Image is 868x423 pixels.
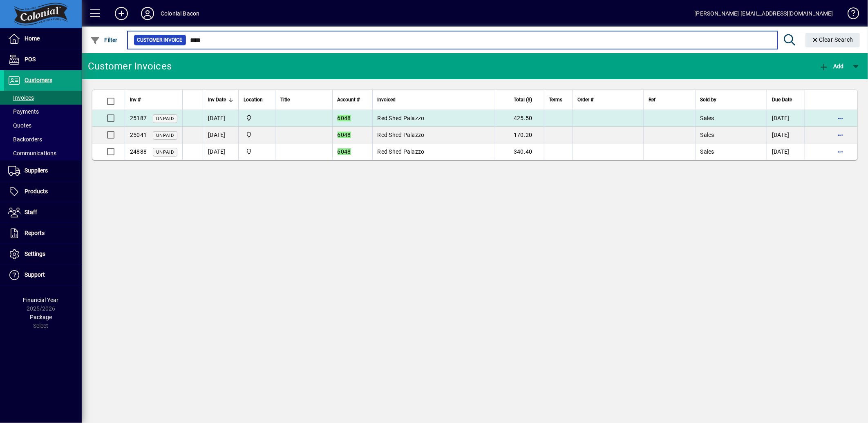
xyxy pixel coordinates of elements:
[25,77,52,83] span: Customers
[378,148,425,155] span: Red Shed Palazzo
[8,108,39,115] span: Payments
[500,95,540,104] div: Total ($)
[244,95,263,104] span: Location
[88,33,120,47] button: Filter
[767,110,804,127] td: [DATE]
[4,223,82,244] a: Reports
[8,122,31,129] span: Quotes
[203,110,238,127] td: [DATE]
[108,6,134,21] button: Add
[134,6,161,21] button: Profile
[25,209,37,215] span: Staff
[700,132,714,138] span: Sales
[156,133,174,138] span: Unpaid
[514,95,532,104] span: Total ($)
[700,95,717,104] span: Sold by
[772,95,792,104] span: Due Date
[130,148,147,155] span: 24888
[495,110,544,127] td: 425.50
[208,95,226,104] span: Inv Date
[130,132,147,138] span: 25041
[156,150,174,155] span: Unpaid
[378,95,396,104] span: Invoiced
[495,127,544,143] td: 170.20
[649,95,655,104] span: Ref
[8,94,34,101] span: Invoices
[137,36,183,44] span: Customer Invoice
[578,95,638,104] div: Order #
[812,36,854,43] span: Clear Search
[25,230,45,236] span: Reports
[4,49,82,70] a: POS
[4,202,82,223] a: Staff
[834,128,847,141] button: More options
[8,136,42,143] span: Backorders
[25,35,40,42] span: Home
[25,56,36,63] span: POS
[772,95,799,104] div: Due Date
[338,95,367,104] div: Account #
[280,95,290,104] span: Title
[338,115,351,121] em: 6048
[4,181,82,202] a: Products
[25,251,45,257] span: Settings
[378,115,425,121] span: Red Shed Palazzo
[130,115,147,121] span: 25187
[695,7,833,20] div: [PERSON_NAME] [EMAIL_ADDRESS][DOMAIN_NAME]
[244,130,270,139] span: Colonial Bacon
[4,91,82,105] a: Invoices
[817,59,846,74] button: Add
[834,145,847,158] button: More options
[767,127,804,143] td: [DATE]
[378,95,490,104] div: Invoiced
[4,29,82,49] a: Home
[88,60,172,73] div: Customer Invoices
[130,95,141,104] span: Inv #
[203,143,238,160] td: [DATE]
[649,95,690,104] div: Ref
[700,95,762,104] div: Sold by
[280,95,327,104] div: Title
[244,95,270,104] div: Location
[700,148,714,155] span: Sales
[156,116,174,121] span: Unpaid
[578,95,594,104] span: Order #
[378,132,425,138] span: Red Shed Palazzo
[338,132,351,138] em: 6048
[495,143,544,160] td: 340.40
[4,119,82,132] a: Quotes
[161,7,199,20] div: Colonial Bacon
[4,146,82,160] a: Communications
[208,95,233,104] div: Inv Date
[90,37,118,43] span: Filter
[834,112,847,125] button: More options
[25,188,48,195] span: Products
[8,150,56,157] span: Communications
[4,244,82,264] a: Settings
[549,95,563,104] span: Terms
[25,167,48,174] span: Suppliers
[4,132,82,146] a: Backorders
[700,115,714,121] span: Sales
[25,271,45,278] span: Support
[23,297,59,303] span: Financial Year
[819,63,844,69] span: Add
[338,95,360,104] span: Account #
[30,314,52,320] span: Package
[4,265,82,285] a: Support
[203,127,238,143] td: [DATE]
[4,105,82,119] a: Payments
[244,114,270,123] span: Provida
[841,2,858,28] a: Knowledge Base
[4,161,82,181] a: Suppliers
[767,143,804,160] td: [DATE]
[338,148,351,155] em: 6048
[244,147,270,156] span: Provida
[805,33,860,47] button: Clear
[130,95,177,104] div: Inv #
